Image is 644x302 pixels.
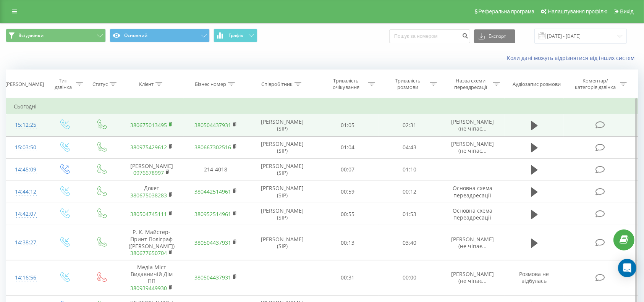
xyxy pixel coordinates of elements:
div: 14:16:56 [14,270,38,285]
td: 04:43 [379,136,440,158]
span: [PERSON_NAME] (не чіпає... [451,140,494,154]
a: 380677650704 [130,249,167,257]
div: Тривалість розмови [387,78,428,90]
div: 15:12:25 [14,118,38,132]
div: 15:03:50 [14,140,38,155]
div: 14:44:12 [14,184,38,199]
div: 14:45:09 [14,162,38,177]
td: [PERSON_NAME] (SIP) [248,158,317,181]
a: 380952514961 [194,210,231,218]
td: Р. К. Майстер-Принт Поліграф ([PERSON_NAME]) [120,225,184,260]
div: Open Intercom Messenger [618,259,636,277]
td: 01:04 [317,136,379,158]
a: 380975429612 [130,144,167,151]
a: 380504437931 [194,274,231,281]
span: [PERSON_NAME] (не чіпає... [451,236,494,250]
td: [PERSON_NAME] (SIP) [248,114,317,136]
td: [PERSON_NAME] (SIP) [248,225,317,260]
td: 00:13 [317,225,379,260]
td: [PERSON_NAME] [120,158,184,181]
td: 00:55 [317,203,379,225]
td: Докет [120,181,184,203]
div: [PERSON_NAME] [5,81,44,87]
div: Тип дзвінка [52,78,74,90]
a: 380504745111 [130,210,167,218]
a: 0976678997 [133,169,164,176]
div: 14:38:27 [14,235,38,250]
span: Всі дзвінки [18,32,44,39]
input: Пошук за номером [389,29,470,43]
div: Назва схеми переадресації [450,78,491,90]
td: [PERSON_NAME] (SIP) [248,203,317,225]
span: Реферальна програма [479,8,535,15]
td: 01:05 [317,114,379,136]
td: 01:53 [379,203,440,225]
span: Розмова не відбулась [519,270,549,284]
td: [PERSON_NAME] (SIP) [248,181,317,203]
span: [PERSON_NAME] (не чіпає... [451,118,494,132]
span: Вихід [620,8,634,15]
a: Коли дані можуть відрізнятися вiд інших систем [507,54,638,61]
td: 01:10 [379,158,440,181]
div: Співробітник [261,81,293,87]
button: Основний [110,29,210,42]
span: [PERSON_NAME] (не чіпає... [451,270,494,284]
td: [PERSON_NAME] (SIP) [248,136,317,158]
button: Всі дзвінки [6,29,106,42]
div: Тривалість очікування [325,78,366,90]
a: 380675038283 [130,192,167,199]
div: Аудіозапис розмови [513,81,561,87]
a: 380504437931 [194,239,231,246]
div: 14:42:07 [14,207,38,221]
span: Налаштування профілю [548,8,607,15]
td: Основна схема переадресації [440,181,505,203]
td: 02:31 [379,114,440,136]
td: 00:07 [317,158,379,181]
td: 00:12 [379,181,440,203]
a: 380675013495 [130,121,167,129]
td: 00:00 [379,260,440,296]
a: 380939449930 [130,284,167,292]
button: Графік [214,29,257,42]
div: Коментар/категорія дзвінка [573,78,618,90]
td: 214-4018 [184,158,248,181]
td: Сьогодні [6,99,638,114]
div: Клієнт [139,81,154,87]
a: 380442514961 [194,188,231,195]
div: Статус [92,81,108,87]
div: Бізнес номер [195,81,226,87]
td: 00:59 [317,181,379,203]
td: 00:31 [317,260,379,296]
td: Основна схема переадресації [440,203,505,225]
span: Графік [228,33,243,38]
td: 03:40 [379,225,440,260]
button: Експорт [474,29,515,43]
td: Медіа Міст Видавничій Дім ПП [120,260,184,296]
a: 380504437931 [194,121,231,129]
a: 380667302516 [194,144,231,151]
